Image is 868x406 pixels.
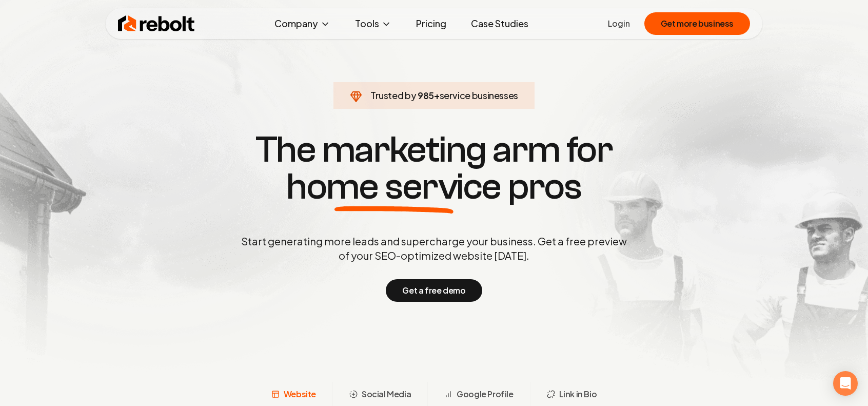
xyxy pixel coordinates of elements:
[188,131,680,205] h1: The marketing arm for pros
[440,89,519,101] span: service businesses
[559,388,597,400] span: Link in Bio
[266,13,339,34] button: Company
[362,388,411,400] span: Social Media
[239,234,629,263] p: Start generating more leads and supercharge your business. Get a free preview of your SEO-optimiz...
[284,388,316,400] span: Website
[644,12,750,35] button: Get more business
[463,13,537,34] a: Case Studies
[286,168,501,205] span: home service
[370,89,416,101] span: Trusted by
[833,371,858,396] div: Open Intercom Messenger
[457,388,513,400] span: Google Profile
[408,13,455,34] a: Pricing
[386,279,482,302] button: Get a free demo
[434,89,440,101] span: +
[347,13,400,34] button: Tools
[608,17,630,30] a: Login
[418,88,434,103] span: 985
[118,13,195,34] img: Rebolt Logo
